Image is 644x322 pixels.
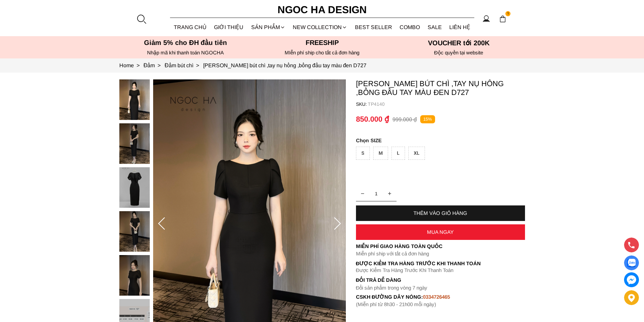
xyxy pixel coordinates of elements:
font: 0334726465 [423,294,450,300]
a: Link to Home [119,63,144,68]
font: Giảm 5% cho ĐH đầu tiên [144,39,227,46]
span: > [155,63,163,68]
a: Link to Alice Dress_Đầm bút chì ,tay nụ hồng ,bồng đầu tay màu đen D727 [203,63,367,68]
p: TP4140 [368,101,525,107]
div: MUA NGAY [356,229,525,235]
font: Nhập mã khi thanh toán NGOCHA [147,50,224,55]
font: Miễn phí giao hàng toàn quốc [356,243,443,249]
h5: VOUCHER tới 200K [392,39,525,47]
img: Alice Dress_Đầm bút chì ,tay nụ hồng ,bồng đầu tay màu đen D727_mini_0 [119,79,150,120]
font: (Miễn phí từ 8h30 - 21h00 mỗi ngày) [356,301,436,307]
img: img-CART-ICON-ksit0nf1 [499,15,506,23]
div: S [356,147,370,160]
p: 850.000 ₫ [356,115,389,124]
img: Alice Dress_Đầm bút chì ,tay nụ hồng ,bồng đầu tay màu đen D727_mini_4 [119,255,150,296]
a: SALE [424,18,446,36]
font: Đổi sản phẩm trong vòng 7 ngày [356,285,428,291]
a: BEST SELLER [351,18,396,36]
span: > [193,63,202,68]
h6: SKU: [356,101,368,107]
h6: MIễn phí ship cho tất cả đơn hàng [256,50,388,56]
font: Freeship [306,39,339,46]
img: Alice Dress_Đầm bút chì ,tay nụ hồng ,bồng đầu tay màu đen D727_mini_1 [119,123,150,164]
a: Link to Đầm bút chì [165,63,203,68]
input: Quantity input [356,187,397,200]
font: cskh đường dây nóng: [356,294,423,300]
div: L [391,147,405,160]
p: [PERSON_NAME] bút chì ,tay nụ hồng ,bồng đầu tay màu đen D727 [356,79,525,97]
div: M [373,147,388,160]
span: 1 [505,11,511,17]
a: messenger [624,272,639,287]
a: TRANG CHỦ [170,18,211,36]
div: XL [408,147,425,160]
a: Combo [396,18,424,36]
h6: Đổi trả dễ dàng [356,277,525,283]
p: SIZE [356,138,525,143]
p: Được Kiểm Tra Hàng Trước Khi Thanh Toán [356,267,525,273]
a: Ngoc Ha Design [271,2,373,18]
img: Alice Dress_Đầm bút chì ,tay nụ hồng ,bồng đầu tay màu đen D727_mini_2 [119,167,150,208]
a: LIÊN HỆ [446,18,474,36]
img: Display image [627,259,636,267]
p: 999.000 ₫ [392,116,417,123]
span: > [134,63,142,68]
font: Miễn phí ship với tất cả đơn hàng [356,251,429,256]
div: SẢN PHẨM [247,18,289,36]
a: Link to Đầm [144,63,165,68]
p: Được Kiểm Tra Hàng Trước Khi Thanh Toán [356,261,525,267]
div: THÊM VÀO GIỎ HÀNG [356,210,525,216]
a: GIỚI THIỆU [210,18,247,36]
a: Display image [624,255,639,270]
h6: Độc quyền tại website [392,50,525,56]
p: 15% [420,115,435,124]
a: NEW COLLECTION [289,18,351,36]
img: Alice Dress_Đầm bút chì ,tay nụ hồng ,bồng đầu tay màu đen D727_mini_3 [119,211,150,252]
